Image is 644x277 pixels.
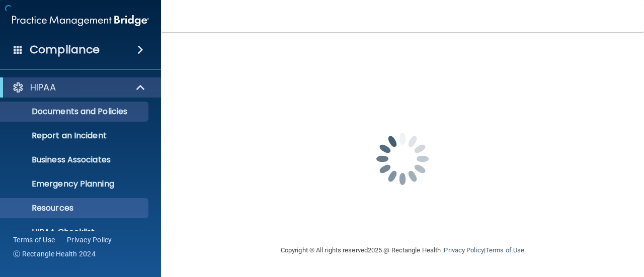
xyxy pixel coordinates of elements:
[219,234,586,266] div: Copyright © All rights reserved 2025 @ Rectangle Health | |
[486,246,524,254] a: Terms of Use
[13,235,55,245] a: Terms of Use
[7,107,144,117] p: Documents and Policies
[7,203,144,213] p: Resources
[30,81,56,94] p: HIPAA
[444,246,484,254] a: Privacy Policy
[67,235,112,245] a: Privacy Policy
[30,43,100,57] h4: Compliance
[12,11,149,31] img: PMB logo
[7,179,144,189] p: Emergency Planning
[7,131,144,141] p: Report an Incident
[13,249,96,259] span: Ⓒ Rectangle Health 2024
[7,155,144,165] p: Business Associates
[352,109,453,209] img: spinner.e123f6fc.gif
[7,227,144,237] p: HIPAA Checklist
[12,81,146,94] a: HIPAA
